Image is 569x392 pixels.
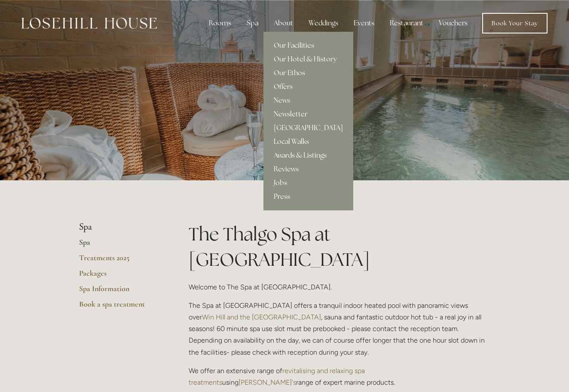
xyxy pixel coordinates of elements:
a: Packages [79,268,161,284]
div: About [267,15,300,32]
a: Our Ethos [263,66,353,80]
a: Book a spa treatment [79,299,161,315]
div: Rooms [202,15,238,32]
a: [PERSON_NAME]'s [239,378,296,386]
img: Losehill House [21,18,157,29]
a: Spa [79,237,161,253]
p: Welcome to The Spa at [GEOGRAPHIC_DATA]. [189,281,490,293]
h1: The Thalgo Spa at [GEOGRAPHIC_DATA] [189,222,490,272]
a: Spa Information [79,284,161,299]
a: Our Facilities [263,39,353,52]
div: Weddings [302,15,345,32]
a: Treatments 2025 [79,253,161,268]
a: Newsletter [263,107,353,121]
p: We offer an extensive range of using range of expert marine products. [189,365,490,388]
a: Awards & Listings [263,149,353,162]
a: Win Hill and the [GEOGRAPHIC_DATA] [202,313,321,321]
a: Vouchers [432,15,474,32]
a: [GEOGRAPHIC_DATA] [263,121,353,135]
div: Events [347,15,381,32]
div: Spa [240,15,265,32]
a: Our Hotel & History [263,52,353,66]
p: The Spa at [GEOGRAPHIC_DATA] offers a tranquil indoor heated pool with panoramic views over , sau... [189,300,490,358]
a: Reviews [263,162,353,176]
a: Book Your Stay [482,13,548,33]
a: Offers [263,80,353,94]
a: Local Walks [263,135,353,149]
a: Jobs [263,176,353,190]
a: News [263,94,353,107]
div: Restaurant [383,15,430,32]
li: Spa [79,222,161,233]
a: Press [263,190,353,204]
